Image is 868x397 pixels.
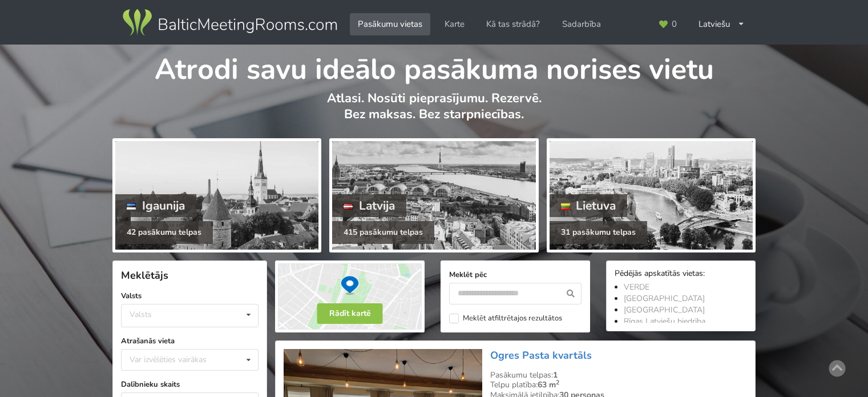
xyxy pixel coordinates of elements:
div: Latvija [332,194,406,217]
span: Meklētājs [121,268,168,282]
a: Kā tas strādā? [478,13,548,35]
label: Meklēt atfiltrētajos rezultātos [449,314,562,323]
div: Valsts [130,310,152,319]
div: Igaunija [115,194,196,217]
a: Igaunija 42 pasākumu telpas [112,138,321,252]
a: [GEOGRAPHIC_DATA] [624,304,705,315]
a: VERDE [624,282,649,292]
div: Lietuva [550,194,628,217]
sup: 2 [556,378,559,387]
span: 0 [672,20,677,29]
div: Pēdējās apskatītās vietas: [615,269,747,280]
h1: Atrodi savu ideālo pasākuma norises vietu [112,45,756,88]
a: Rīgas Latviešu biedrība [624,316,705,327]
a: Ogres Pasta kvartāls [490,348,592,362]
a: Latvija 415 pasākumu telpas [329,138,538,252]
div: 415 pasākumu telpas [332,221,434,244]
div: 42 pasākumu telpas [115,221,213,244]
label: Meklēt pēc [449,269,582,280]
img: Baltic Meeting Rooms [120,7,339,39]
img: Rādīt kartē [275,260,425,332]
strong: 1 [553,370,558,380]
a: Sadarbība [554,13,609,35]
div: Telpu platība: [490,380,747,390]
div: Var izvēlēties vairākas [127,353,232,366]
label: Atrašanās vieta [121,335,259,347]
strong: 63 m [538,379,559,390]
a: Karte [437,13,473,35]
div: 31 pasākumu telpas [550,221,647,244]
label: Dalībnieku skaits [121,379,259,390]
label: Valsts [121,290,259,302]
div: Latviešu [691,13,753,35]
a: [GEOGRAPHIC_DATA] [624,293,705,304]
a: Pasākumu vietas [350,13,430,35]
a: Lietuva 31 pasākumu telpas [547,138,756,252]
p: Atlasi. Nosūti pieprasījumu. Rezervē. Bez maksas. Bez starpniecības. [112,90,756,134]
div: Pasākumu telpas: [490,370,747,380]
button: Rādīt kartē [317,303,383,324]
